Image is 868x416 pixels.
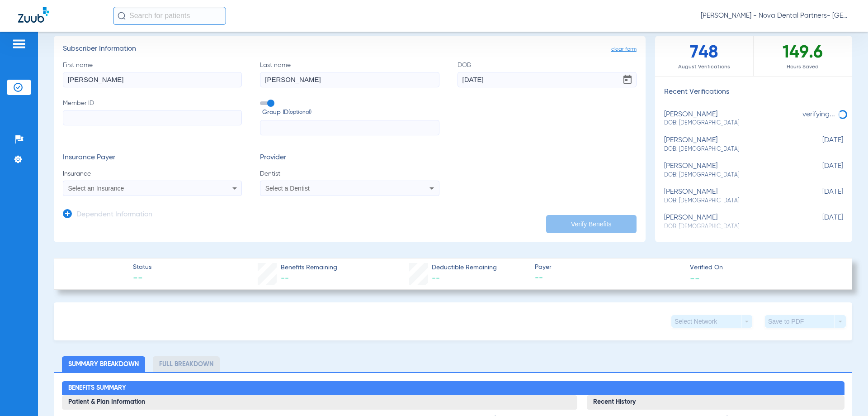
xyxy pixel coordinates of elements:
button: Open calendar [618,71,637,89]
button: Verify Benefits [546,215,637,233]
label: First name [63,61,242,87]
span: [PERSON_NAME] - Nova Dental Partners- [GEOGRAPHIC_DATA] [701,11,850,20]
h3: Recent History [587,395,844,410]
div: [PERSON_NAME] [664,214,798,230]
span: -- [281,274,289,282]
h3: Provider [260,153,439,163]
h3: Insurance Payer [63,153,242,163]
span: DOB: [DEMOGRAPHIC_DATA] [664,145,798,153]
div: 149.6 [754,36,852,76]
li: Full Breakdown [153,356,220,372]
span: Insurance [63,169,242,178]
img: Search Icon [118,12,126,20]
span: Verified On [690,263,837,273]
span: [DATE] [798,162,843,179]
input: First name [63,72,242,87]
input: DOBOpen calendar [458,72,637,87]
img: hamburger-icon [12,38,26,49]
span: Select a Dentist [265,185,310,192]
span: clear form [611,45,637,54]
h3: Subscriber Information [63,45,637,54]
span: Hours Saved [754,62,852,72]
h3: Patient & Plan Information [62,395,577,410]
span: Group ID [262,108,439,117]
small: (optional) [288,108,311,117]
input: Search for patients [113,7,226,25]
span: [DATE] [798,136,843,153]
label: DOB [458,61,637,87]
h3: Dependent Information [76,210,152,220]
h3: Recent Verifications [655,88,852,97]
div: 748 [655,36,754,76]
span: Payer [535,263,682,272]
span: DOB: [DEMOGRAPHIC_DATA] [664,119,798,127]
li: Summary Breakdown [62,356,145,372]
input: Member ID [63,110,242,125]
span: -- [535,273,682,284]
span: -- [432,274,440,282]
img: Zuub Logo [18,7,49,23]
span: Select an Insurance [68,185,124,192]
span: [DATE] [798,188,843,205]
div: [PERSON_NAME] [664,162,798,179]
div: [PERSON_NAME] [664,110,798,127]
label: Member ID [63,99,242,136]
span: Dentist [260,169,439,178]
span: DOB: [DEMOGRAPHIC_DATA] [664,197,798,205]
span: August Verifications [655,62,753,72]
input: Last name [260,72,439,87]
h2: Benefits Summary [62,381,844,396]
span: -- [133,273,151,285]
span: verifying... [802,111,835,118]
span: [DATE] [798,214,843,230]
span: -- [690,273,700,283]
label: Last name [260,61,439,87]
iframe: Chat Widget [823,373,868,416]
div: [PERSON_NAME] [664,188,798,205]
span: Status [133,263,151,272]
span: Benefits Remaining [281,263,337,273]
div: [PERSON_NAME] [664,136,798,153]
span: DOB: [DEMOGRAPHIC_DATA] [664,171,798,179]
span: Deductible Remaining [432,263,497,273]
